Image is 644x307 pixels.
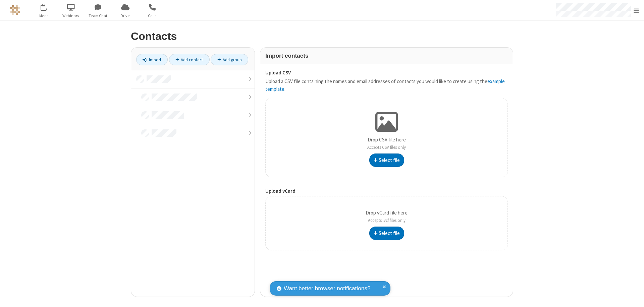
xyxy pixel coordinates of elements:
[367,144,406,150] span: Accepts CSV files only
[31,13,56,19] span: Meet
[131,30,513,42] h2: Contacts
[265,69,508,77] label: Upload CSV
[627,290,639,302] iframe: Chat
[58,13,84,19] span: Webinars
[367,136,406,151] p: Drop CSV file here
[265,78,508,93] p: Upload a CSV file containing the names and email addresses of contacts you would like to create u...
[45,4,50,9] div: 1
[136,54,168,65] a: Import
[10,5,20,15] img: QA Selenium DO NOT DELETE OR CHANGE
[113,13,138,19] span: Drive
[265,53,508,59] h3: Import contacts
[86,13,111,19] span: Team Chat
[169,54,210,65] a: Add contact
[366,209,408,224] p: Drop vCard file here
[369,227,404,240] button: Select file
[211,54,248,65] a: Add group
[369,153,404,167] button: Select file
[265,78,505,92] a: example template
[140,13,165,19] span: Calls
[284,284,370,293] span: Want better browser notifications?
[368,218,406,223] span: Accepts .vcf files only
[265,187,508,195] label: Upload vCard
